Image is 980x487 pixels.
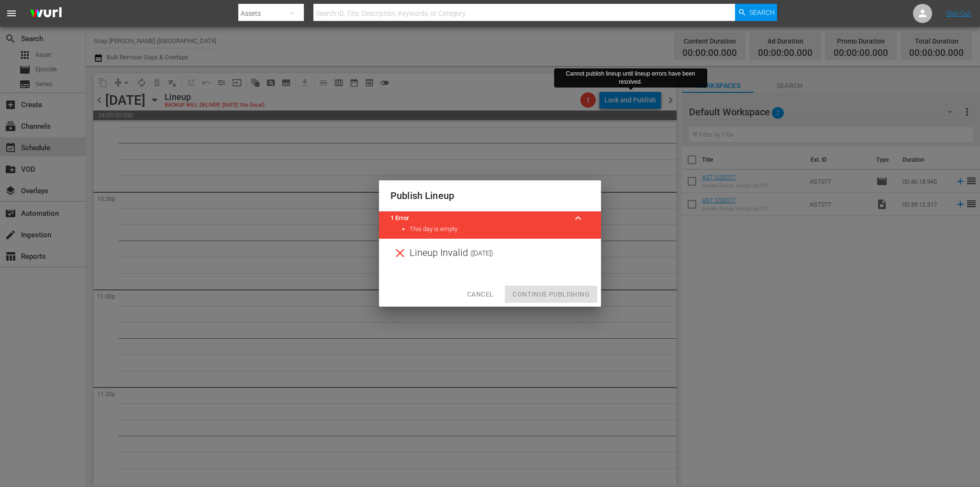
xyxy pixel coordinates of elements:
button: keyboard_arrow_up [567,207,590,230]
span: ( [DATE] ) [470,246,493,260]
span: Cancel [467,288,493,300]
a: Sign Out [946,10,971,17]
li: This day is empty [410,225,590,234]
img: ans4CAIJ8jUAAAAAAAAAAAAAAAAAAAAAAAAgQb4GAAAAAAAAAAAAAAAAAAAAAAAAJMjXAAAAAAAAAAAAAAAAAAAAAAAAgAT5G... [23,2,69,25]
div: Lineup Invalid [379,239,601,267]
div: Cannot publish lineup until lineup errors have been resolved. [558,70,703,86]
span: keyboard_arrow_up [572,212,584,224]
title: 1 Error [390,214,567,223]
span: Search [749,4,775,21]
span: menu [6,8,17,19]
h2: Publish Lineup [390,188,590,203]
button: Cancel [459,286,501,303]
